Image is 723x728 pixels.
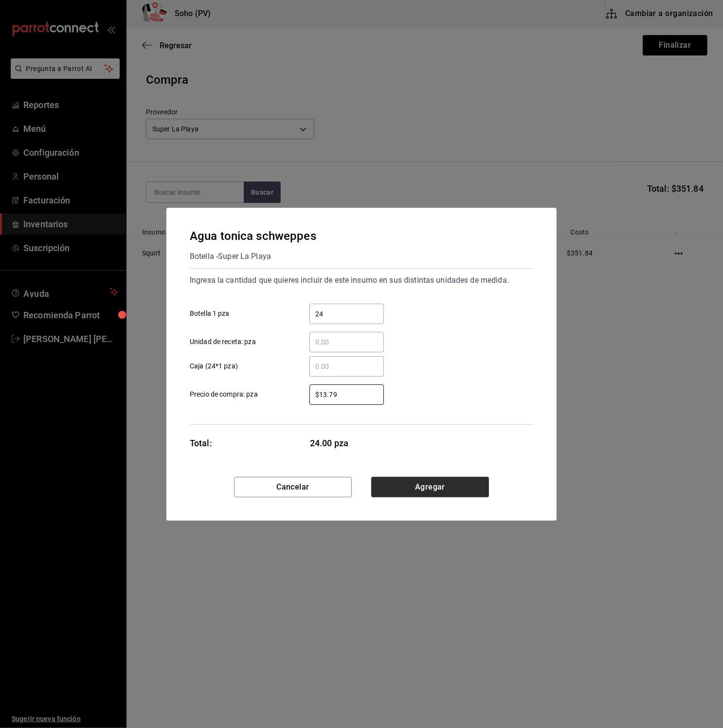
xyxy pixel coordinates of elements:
span: Botella 1 pza [190,309,230,319]
button: Cancelar [234,477,352,497]
span: Caja (24*1 pza) [190,361,238,371]
span: Unidad de receta: pza [190,337,256,347]
button: Agregar [371,477,489,497]
input: Precio de compra: pza [309,389,384,400]
input: Unidad de receta: pza [309,336,384,348]
div: Botella - Super La Playa [190,249,316,264]
input: Botella 1 pza [309,308,384,320]
span: Precio de compra: pza [190,389,258,400]
div: Agua tonica schweppes [190,227,316,245]
div: Total: [190,437,212,450]
input: Caja (24*1 pza) [309,361,384,372]
div: Ingresa la cantidad que quieres incluir de este insumo en sus distintas unidades de medida. [190,273,533,288]
span: 24.00 pza [310,437,384,450]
